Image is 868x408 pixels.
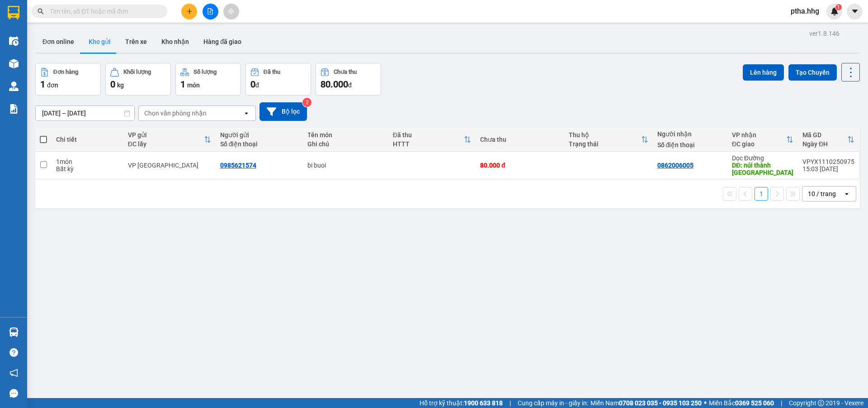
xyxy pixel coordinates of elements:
span: 0 [110,79,115,90]
input: Select a date range. [36,106,134,120]
span: 1 [180,79,185,90]
img: logo-vxr [8,6,19,19]
span: đơn [47,82,58,89]
span: search [38,8,44,14]
button: Khối lượng0kg [105,63,171,96]
span: notification [9,369,18,377]
strong: 0708 023 035 - 0935 103 250 [619,399,702,407]
span: file-add [207,8,213,14]
span: Cung cấp máy in - giấy in: [518,398,588,408]
div: Số lượng [193,69,217,75]
span: ptha.hhg [783,5,826,17]
span: 80.000 [321,79,348,90]
th: Toggle SortBy [727,128,798,152]
div: Trạng thái [569,140,641,148]
div: 0985621574 [220,162,256,169]
button: plus [181,4,197,19]
span: Hỗ trợ kỹ thuật: [420,398,503,408]
button: Hàng đã giao [196,31,249,53]
img: warehouse-icon [9,327,19,337]
button: Bộ lọc [259,102,307,121]
div: VPYX1110250975 [802,158,854,165]
button: Trên xe [118,31,154,53]
span: | [509,398,511,408]
svg: open [843,190,850,197]
th: Toggle SortBy [123,128,216,152]
div: bi buoi [307,162,384,169]
button: 1 [755,187,768,201]
th: Toggle SortBy [564,128,653,152]
div: Ngày ĐH [802,140,847,148]
button: Lên hàng [743,64,784,81]
strong: 0369 525 060 [735,399,774,407]
span: Miền Nam [590,398,702,408]
span: question-circle [9,348,18,357]
button: aim [223,4,239,19]
button: Tạo Chuyến [788,64,837,81]
button: caret-down [847,4,863,19]
span: 1 [837,4,840,10]
span: Miền Bắc [709,398,774,408]
div: Chi tiết [56,136,118,143]
div: Chưa thu [334,69,357,75]
div: VP [GEOGRAPHIC_DATA] [128,162,211,169]
div: 0862006005 [657,162,693,169]
div: Đã thu [393,131,464,139]
img: warehouse-icon [9,59,19,68]
button: Đơn hàng1đơn [35,63,101,96]
span: caret-down [851,7,859,15]
div: VP nhận [732,131,786,139]
span: aim [228,8,234,14]
div: VP gửi [128,131,204,139]
div: Mã GD [802,131,847,139]
span: | [781,398,782,408]
sup: 1 [835,4,842,10]
span: 0 [250,79,255,90]
div: Đã thu [264,69,280,75]
img: solution-icon [9,104,19,114]
div: Đơn hàng [53,69,78,75]
button: Kho gửi [81,31,118,53]
strong: 1900 633 818 [464,399,503,407]
button: Kho nhận [154,31,196,53]
button: file-add [203,4,218,19]
span: kg [117,82,124,89]
span: message [9,389,18,398]
span: plus [186,8,193,14]
div: Ghi chú [307,140,384,148]
div: Khối lượng [123,69,151,75]
span: 1 [40,79,45,90]
img: warehouse-icon [9,36,19,46]
svg: open [243,110,250,117]
span: ⚪️ [704,401,707,405]
div: ver 1.8.146 [809,29,840,38]
div: 1 món [56,158,118,165]
div: Chưa thu [480,136,560,143]
span: đ [255,82,259,89]
div: Người gửi [220,131,298,139]
button: Đơn online [35,31,81,53]
div: Số điện thoại [657,141,723,149]
span: món [187,82,200,89]
div: Số điện thoại [220,140,298,148]
img: icon-new-feature [830,7,839,15]
th: Toggle SortBy [388,128,476,152]
button: Số lượng1món [175,63,241,96]
div: HTTT [393,140,464,148]
div: 15:03 [DATE] [802,165,854,173]
div: Người nhận [657,130,723,138]
div: Tên món [307,131,384,139]
span: copyright [818,400,824,406]
div: Dọc Đường [732,154,793,162]
div: Thu hộ [569,131,641,139]
div: 10 / trang [808,189,836,198]
th: Toggle SortBy [798,128,859,152]
button: Chưa thu80.000đ [316,63,381,96]
sup: 2 [302,98,311,107]
div: Chọn văn phòng nhận [144,109,207,118]
input: Tìm tên, số ĐT hoặc mã đơn [50,6,156,16]
div: DĐ: núi thành Q NAM [732,162,793,176]
div: Bất kỳ [56,165,118,173]
div: ĐC giao [732,140,786,148]
div: ĐC lấy [128,140,204,148]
